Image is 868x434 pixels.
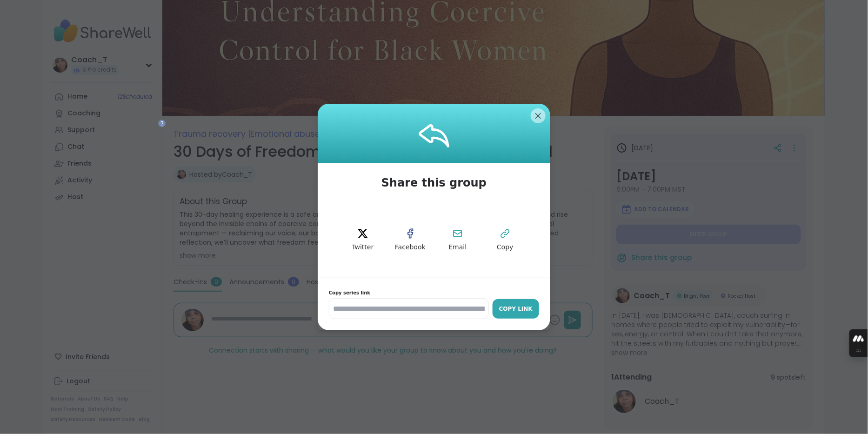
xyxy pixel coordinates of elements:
div: Copy Link [497,305,534,313]
span: Copy series link [329,289,539,296]
span: Share this group [370,163,498,202]
span: Twitter [352,243,374,252]
button: Email [437,219,479,261]
span: Copy [497,243,514,252]
iframe: Spotlight [158,120,166,127]
button: Twitter [342,219,384,261]
span: Email [449,243,467,252]
button: facebook [389,219,431,261]
button: Copy Link [493,299,539,319]
span: Facebook [395,243,426,252]
button: Facebook [389,219,431,261]
button: Copy [484,219,526,261]
button: twitter [342,219,384,261]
